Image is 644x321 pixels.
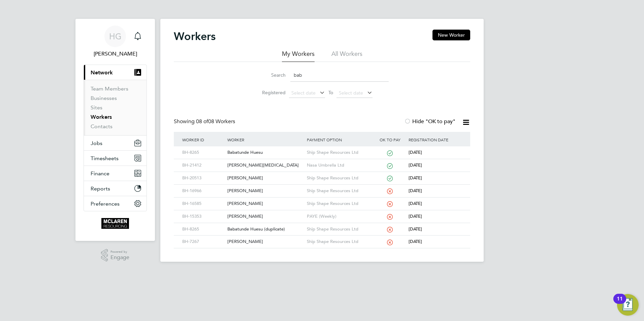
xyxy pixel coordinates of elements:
[404,118,455,125] label: Hide "OK to pay"
[226,132,305,147] div: Worker
[101,218,129,229] img: mclaren-logo-retina.png
[339,90,363,96] span: Select date
[290,69,389,82] input: Name, email or phone number
[196,118,208,125] span: 08 of
[181,223,226,236] div: BH-8265
[91,69,113,76] span: Network
[305,185,373,197] div: Ship Shape Resources Ltd
[409,201,422,206] span: [DATE]
[181,159,463,165] a: BH-21412[PERSON_NAME][MEDICAL_DATA]Nasa Umbrella Ltd[DATE]
[84,181,147,196] button: Reports
[181,223,463,228] a: BH-8265Babatunde Huesu (duplicate)Ship Shape Resources Ltd[DATE]
[409,149,422,155] span: [DATE]
[373,132,407,147] div: OK to pay
[84,65,147,80] button: Network
[409,162,422,168] span: [DATE]
[409,213,422,219] span: [DATE]
[255,72,286,78] label: Search
[282,50,315,62] li: My Workers
[331,50,362,62] li: All Workers
[181,197,463,203] a: BH-16585[PERSON_NAME]Ship Shape Resources Ltd[DATE]
[226,198,305,210] div: [PERSON_NAME]
[226,223,305,236] div: Babatunde Huesu (duplicate)
[91,123,112,130] a: Contacts
[91,114,112,120] a: Workers
[84,166,147,181] button: Finance
[305,159,373,172] div: Nasa Umbrella Ltd
[181,172,463,177] a: BH-20513[PERSON_NAME]Ship Shape Resources Ltd[DATE]
[84,50,147,58] span: Harry Gelb
[409,239,422,244] span: [DATE]
[84,80,147,135] div: Network
[181,172,226,184] div: BH-20513
[181,132,226,147] div: Worker ID
[305,236,373,248] div: Ship Shape Resources Ltd
[91,85,128,92] a: Team Members
[109,32,122,41] span: HG
[91,185,110,192] span: Reports
[110,255,129,260] span: Engage
[226,146,305,159] div: Babatunde Huesu
[181,185,226,197] div: BH-16966
[255,90,286,96] label: Registered
[226,185,305,197] div: [PERSON_NAME]
[91,95,117,101] a: Businesses
[291,90,316,96] span: Select date
[617,294,639,316] button: Open Resource Center, 11 new notifications
[91,104,102,111] a: Sites
[305,198,373,210] div: Ship Shape Resources Ltd
[181,210,463,216] a: BH-15353[PERSON_NAME]PAYE (Weekly)[DATE]
[181,210,226,223] div: BH-15353
[84,218,147,229] a: Go to home page
[432,30,470,40] button: New Worker
[181,198,226,210] div: BH-16585
[305,146,373,159] div: Ship Shape Resources Ltd
[174,118,236,125] div: Showing
[226,172,305,184] div: [PERSON_NAME]
[84,136,147,150] button: Jobs
[75,19,155,241] nav: Main navigation
[84,151,147,166] button: Timesheets
[181,146,463,152] a: BH-8265Babatunde HuesuShip Shape Resources Ltd[DATE]
[226,159,305,172] div: [PERSON_NAME][MEDICAL_DATA]
[110,249,129,255] span: Powered by
[91,201,120,207] span: Preferences
[226,210,305,223] div: [PERSON_NAME]
[174,30,216,43] h2: Workers
[84,196,147,211] button: Preferences
[617,299,623,308] div: 11
[409,175,422,181] span: [DATE]
[91,155,119,162] span: Timesheets
[91,170,109,177] span: Finance
[181,235,463,241] a: BH-7267[PERSON_NAME]Ship Shape Resources Ltd[DATE]
[407,132,463,147] div: Registration Date
[305,210,373,223] div: PAYE (Weekly)
[305,172,373,184] div: Ship Shape Resources Ltd
[305,132,373,147] div: Payment Option
[196,118,235,125] span: 08 Workers
[326,88,335,97] span: To
[84,26,147,58] a: HG[PERSON_NAME]
[91,140,102,146] span: Jobs
[181,184,463,190] a: BH-16966[PERSON_NAME]Ship Shape Resources Ltd[DATE]
[226,236,305,248] div: [PERSON_NAME]
[181,236,226,248] div: BH-7267
[101,249,130,262] a: Powered byEngage
[305,223,373,236] div: Ship Shape Resources Ltd
[409,226,422,232] span: [DATE]
[181,146,226,159] div: BH-8265
[181,159,226,172] div: BH-21412
[409,188,422,193] span: [DATE]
